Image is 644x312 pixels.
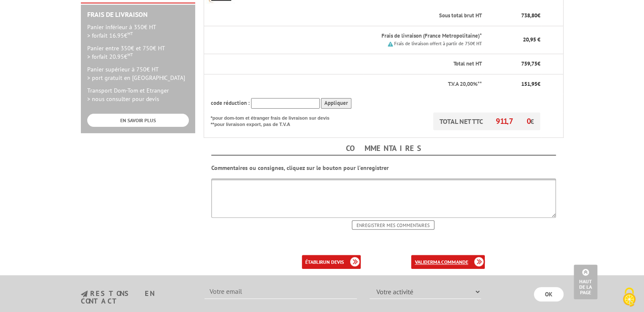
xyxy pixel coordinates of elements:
[87,95,159,103] span: > nous consulter pour devis
[87,65,189,82] p: Panier supérieur à 750€ HT
[619,287,640,308] img: Cookies (fenêtre modale)
[521,12,537,19] span: 738,80
[81,290,192,305] h3: restons en contact
[521,80,537,88] span: 151,95
[411,255,485,269] a: validerma commande
[394,41,482,47] small: Frais de livraison offert à partir de 750€ HT
[87,32,133,39] span: > forfait 16.95€
[433,259,468,265] b: ma commande
[388,41,393,47] img: picto.png
[574,265,597,299] a: Haut de la page
[211,164,389,172] b: Commentaires ou consignes, cliquez sur le bouton pour l'enregistrer
[321,98,351,109] input: Appliquer
[87,114,189,127] a: EN SAVOIR PLUS
[489,80,540,88] p: €
[323,259,344,265] b: un devis
[489,12,540,20] p: €
[211,99,250,107] span: code réduction :
[302,255,361,269] a: établirun devis
[81,290,88,298] img: newsletter.jpg
[521,60,537,67] span: 759,75
[352,220,434,230] input: Enregistrer mes commentaires
[87,44,189,61] p: Panier entre 350€ et 750€ HT
[523,36,540,43] span: 20,95 €
[87,53,133,60] span: > forfait 20.95€
[87,23,189,40] p: Panier inférieur à 350€ HT
[211,80,482,88] p: T.V.A 20,00%**
[534,287,564,301] input: OK
[87,74,185,82] span: > port gratuit en [GEOGRAPHIC_DATA]
[211,112,338,128] p: *pour dom-tom et étranger frais de livraison sur devis **pour livraison export, pas de T.V.A
[87,11,189,19] h2: Frais de Livraison
[433,112,540,130] p: TOTAL NET TTC €
[205,285,357,299] input: Votre email
[87,86,189,103] p: Transport Dom-Tom et Etranger
[252,32,482,40] p: Frais de livraison (France Metropolitaine)*
[127,30,133,36] sup: HT
[496,116,530,126] span: 911,70
[211,60,482,68] p: Total net HT
[489,60,540,68] p: €
[245,6,483,26] th: Sous total brut HT
[614,283,644,312] button: Cookies (fenêtre modale)
[211,142,556,156] h4: Commentaires
[127,52,133,57] sup: HT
